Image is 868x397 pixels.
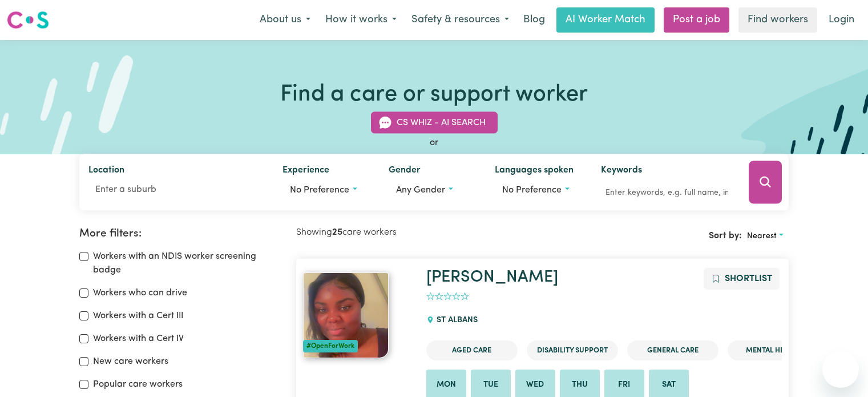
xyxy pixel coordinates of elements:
[664,7,729,33] a: Post a job
[79,136,789,150] div: or
[296,227,543,238] h2: Showing care workers
[728,340,819,360] li: Mental Health
[93,332,184,346] label: Workers with a Cert IV
[601,163,642,179] label: Keywords
[282,179,370,201] button: Worker experience options
[742,227,789,245] button: Sort search results
[822,351,859,388] iframe: Button to launch messaging window
[516,7,552,33] a: Blog
[601,184,733,202] input: Enter keywords, e.g. full name, interests
[426,305,485,336] div: ST ALBANS
[725,274,772,283] span: Shortlist
[93,378,183,391] label: Popular care workers
[704,268,780,290] button: Add to shortlist
[426,269,558,286] a: [PERSON_NAME]
[88,179,264,200] input: Enter a suburb
[280,81,588,109] h1: Find a care or support worker
[389,179,477,201] button: Worker gender preference
[371,112,498,134] button: CS Whiz - AI Search
[93,309,183,323] label: Workers with a Cert III
[290,186,349,195] span: No preference
[749,161,782,204] button: Search
[88,163,124,179] label: Location
[822,7,861,33] a: Login
[747,232,777,240] span: Nearest
[303,272,389,358] img: View Dina's profile
[495,163,574,179] label: Languages spoken
[527,340,618,360] li: Disability Support
[627,340,718,360] li: General Care
[709,231,742,240] span: Sort by:
[93,286,187,300] label: Workers who can drive
[389,163,421,179] label: Gender
[738,7,817,33] a: Find workers
[502,186,562,195] span: No preference
[318,8,404,32] button: How it works
[303,272,413,358] a: Dina#OpenForWork
[426,290,469,303] div: add rating by typing an integer from 0 to 5 or pressing arrow keys
[93,250,282,277] label: Workers with an NDIS worker screening badge
[426,340,518,360] li: Aged Care
[93,355,168,368] label: New care workers
[7,10,49,30] img: Careseekers logo
[79,227,282,240] h2: More filters:
[404,8,516,32] button: Safety & resources
[282,163,329,179] label: Experience
[7,7,49,33] a: Careseekers logo
[332,228,342,237] b: 25
[252,8,318,32] button: About us
[495,179,583,201] button: Worker language preferences
[556,7,655,33] a: AI Worker Match
[396,186,445,195] span: Any gender
[303,340,358,352] div: #OpenForWork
